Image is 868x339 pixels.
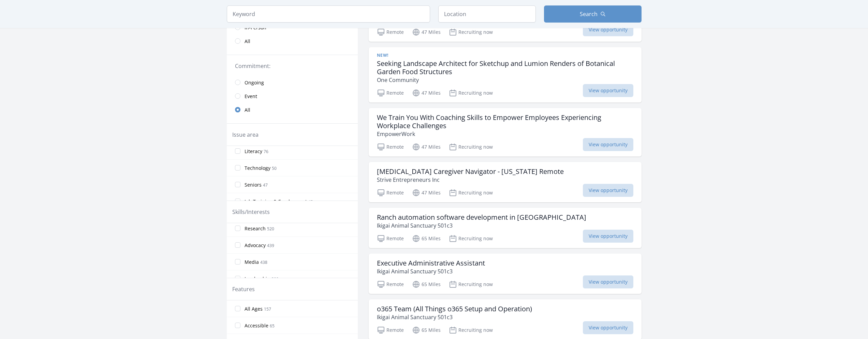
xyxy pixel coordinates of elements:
p: 47 Miles [412,189,441,197]
input: Seniors 47 [235,182,240,187]
a: Event [227,89,358,103]
span: View opportunity [583,184,633,197]
a: We Train You With Coaching Skills to Empower Employees Experiencing Workplace Challenges EmpowerW... [369,108,642,157]
p: 65 Miles [412,280,441,288]
input: Accessible 65 [235,323,240,328]
span: Literacy [245,148,262,155]
p: One Community [377,76,633,84]
span: All [245,107,250,113]
span: Media [245,259,259,266]
p: Ikigai Animal Sanctuary 501c3 [377,221,586,230]
span: View opportunity [583,230,633,243]
span: 50 [272,165,277,171]
span: View opportunity [583,23,633,36]
a: All [227,103,358,117]
span: Event [245,93,257,100]
span: Research [245,225,266,232]
p: Remote [377,280,404,288]
a: Ongoing [227,76,358,89]
legend: Issue area [232,131,259,139]
span: View opportunity [583,84,633,97]
span: 43 [308,199,313,205]
span: Leadership [245,275,270,282]
input: Leadership 290 [235,276,240,281]
p: Ikigai Animal Sanctuary 501c3 [377,313,532,321]
input: Media 438 [235,259,240,265]
span: View opportunity [583,321,633,334]
input: Literacy 76 [235,148,240,154]
input: Technology 50 [235,165,240,171]
p: Ikigai Animal Sanctuary 501c3 [377,267,485,275]
span: Job Training & Employment [245,198,307,205]
span: 65 [270,323,275,329]
input: Advocacy 439 [235,242,240,248]
p: Remote [377,28,404,36]
span: All Ages [245,306,263,312]
input: Job Training & Employment 43 [235,199,240,204]
span: All [245,38,250,45]
p: Recruiting now [449,189,493,197]
p: Recruiting now [449,280,493,288]
h3: [MEDICAL_DATA] Caregiver Navigator - [US_STATE] Remote [377,167,564,176]
a: New! Seeking Landscape Architect for Sketchup and Lumion Renders of Botanical Garden Food Structu... [369,47,642,103]
p: Remote [377,143,404,151]
p: Recruiting now [449,326,493,334]
legend: Commitment: [235,62,350,70]
p: Remote [377,189,404,197]
span: 157 [264,306,271,312]
span: 76 [264,149,268,154]
a: Ranch automation software development in [GEOGRAPHIC_DATA] Ikigai Animal Sanctuary 501c3 Remote 6... [369,208,642,248]
span: 439 [267,243,274,248]
p: EmpowerWork [377,130,633,138]
p: Recruiting now [449,234,493,243]
h3: o365 Team (All Things o365 Setup and Operation) [377,305,532,313]
input: All Ages 157 [235,306,240,311]
input: Location [438,5,536,23]
span: View opportunity [583,138,633,151]
p: Recruiting now [449,28,493,36]
span: 47 [263,182,268,188]
p: Remote [377,89,404,97]
span: Advocacy [245,242,266,249]
p: Remote [377,234,404,243]
h3: Executive Administrative Assistant [377,259,485,267]
span: Technology [245,165,270,172]
p: Recruiting now [449,143,493,151]
button: Search [544,5,642,23]
p: 47 Miles [412,143,441,151]
span: New! [377,53,388,58]
p: 47 Miles [412,28,441,36]
input: Keyword [227,5,430,23]
p: 65 Miles [412,234,441,243]
span: Accessible [245,322,268,329]
p: Remote [377,326,404,334]
a: Executive Administrative Assistant Ikigai Animal Sanctuary 501c3 Remote 65 Miles Recruiting now V... [369,254,642,294]
p: Recruiting now [449,89,493,97]
a: [MEDICAL_DATA] Caregiver Navigator - [US_STATE] Remote Strive Entrepreneurs Inc Remote 47 Miles R... [369,162,642,202]
input: Research 520 [235,226,240,231]
a: All [227,34,358,48]
h3: Seeking Landscape Architect for Sketchup and Lumion Renders of Botanical Garden Food Structures [377,59,633,76]
h3: We Train You With Coaching Skills to Empower Employees Experiencing Workplace Challenges [377,113,633,130]
span: Search [580,10,598,18]
legend: Features [232,285,255,293]
span: 290 [271,276,279,282]
span: Ongoing [245,79,264,86]
span: View opportunity [583,275,633,288]
legend: Skills/Interests [232,208,270,216]
p: Strive Entrepreneurs Inc [377,176,564,184]
p: 47 Miles [412,89,441,97]
p: 65 Miles [412,326,441,334]
span: 438 [260,259,267,265]
h3: Ranch automation software development in [GEOGRAPHIC_DATA] [377,213,586,221]
span: 520 [267,226,274,232]
span: Seniors [245,181,262,188]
